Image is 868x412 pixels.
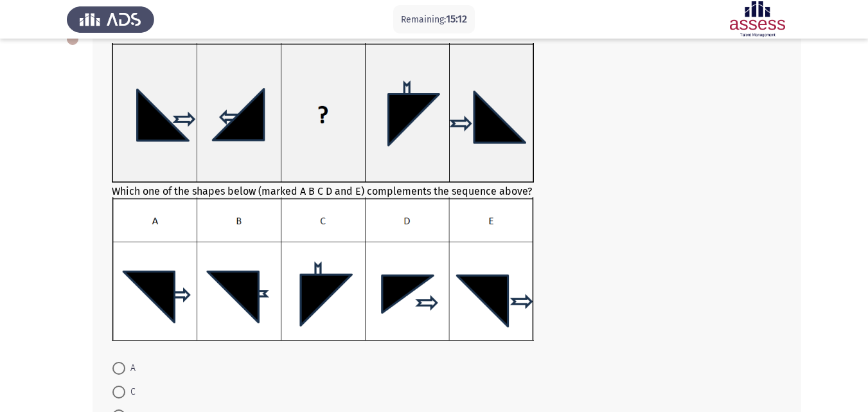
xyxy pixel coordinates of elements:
[714,1,801,37] img: Assessment logo of ASSESS Focus 4 Module Assessment (EN/AR) (Advanced - IB)
[446,13,467,25] span: 15:12
[112,197,534,341] img: UkFYYV8wOTNfQi5wbmcxNjkxMzMzMjkxNDIx.png
[125,361,136,376] span: A
[67,1,154,37] img: Assess Talent Management logo
[112,43,534,183] img: UkFYYV8wOTNfQS5wbmcxNjkxMzMzMjczNTI2.png
[125,384,136,400] span: C
[112,43,782,343] div: Which one of the shapes below (marked A B C D and E) complements the sequence above?
[401,12,467,28] p: Remaining:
